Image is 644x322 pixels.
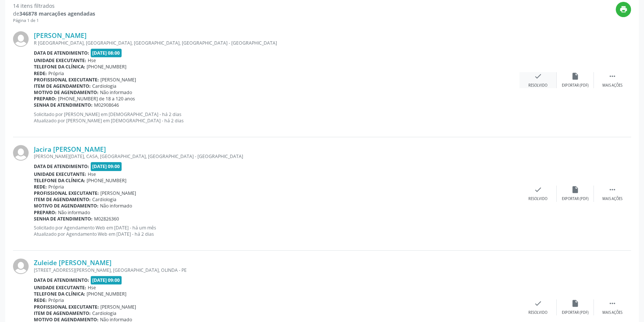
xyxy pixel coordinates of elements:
a: Jacira [PERSON_NAME] [34,145,106,153]
span: [PHONE_NUMBER] [87,291,126,297]
b: Rede: [34,184,47,190]
b: Senha de atendimento: [34,216,93,222]
i:  [608,72,616,80]
span: Cardiologia [92,83,116,89]
b: Profissional executante: [34,77,99,83]
b: Preparo: [34,96,57,102]
div: Página 1 de 1 [13,17,95,24]
span: [DATE] 08:00 [91,49,122,57]
b: Item de agendamento: [34,83,91,89]
b: Motivo de agendamento: [34,89,99,96]
span: Hse [88,57,96,64]
i: insert_drive_file [571,186,579,194]
span: [PHONE_NUMBER] [87,64,126,70]
span: Não informado [58,209,90,216]
div: Exportar (PDF) [562,83,589,88]
div: [PERSON_NAME][DATE], CASA, [GEOGRAPHIC_DATA], [GEOGRAPHIC_DATA] - [GEOGRAPHIC_DATA] [34,153,519,160]
b: Profissional executante: [34,190,99,196]
span: Hse [88,284,96,291]
strong: 346878 marcações agendadas [19,10,95,17]
div: R [GEOGRAPHIC_DATA], [GEOGRAPHIC_DATA], [GEOGRAPHIC_DATA], [GEOGRAPHIC_DATA] - [GEOGRAPHIC_DATA] [34,40,519,46]
b: Telefone da clínica: [34,291,85,297]
span: [PHONE_NUMBER] [87,177,126,184]
b: Profissional executante: [34,304,99,310]
span: Cardiologia [92,196,116,203]
span: [DATE] 09:00 [91,276,122,284]
i: insert_drive_file [571,72,579,80]
span: M02908646 [94,102,119,108]
span: [DATE] 09:00 [91,162,122,171]
b: Unidade executante: [34,57,86,64]
span: Própria [48,70,64,77]
b: Item de agendamento: [34,196,91,203]
b: Senha de atendimento: [34,102,93,108]
span: Própria [48,184,64,190]
div: Mais ações [602,196,622,202]
span: Hse [88,171,96,177]
p: Solicitado por [PERSON_NAME] em [DEMOGRAPHIC_DATA] - há 2 dias Atualizado por [PERSON_NAME] em [D... [34,111,519,124]
img: img [13,145,29,161]
b: Data de atendimento: [34,277,89,283]
a: Zuleide [PERSON_NAME] [34,258,112,267]
b: Unidade executante: [34,171,86,177]
b: Preparo: [34,209,57,216]
span: [PHONE_NUMBER] de 18 a 120 anos [58,96,135,102]
a: [PERSON_NAME] [34,31,87,39]
i:  [608,186,616,194]
div: [STREET_ADDRESS][PERSON_NAME], [GEOGRAPHIC_DATA], OLINDA - PE [34,267,519,273]
b: Data de atendimento: [34,163,89,170]
div: 14 itens filtrados [13,2,95,10]
b: Telefone da clínica: [34,177,85,184]
i:  [608,299,616,307]
span: [PERSON_NAME] [100,190,136,196]
b: Rede: [34,297,47,303]
p: Solicitado por Agendamento Web em [DATE] - há um mês Atualizado por Agendamento Web em [DATE] - h... [34,225,519,237]
span: Não informado [100,89,132,96]
span: [PERSON_NAME] [100,304,136,310]
button: print [616,2,631,17]
i: print [619,5,628,13]
img: img [13,31,29,47]
span: Própria [48,297,64,303]
i: insert_drive_file [571,299,579,307]
div: Exportar (PDF) [562,196,589,202]
span: Não informado [100,203,132,209]
div: de [13,10,95,17]
b: Rede: [34,70,47,77]
i: check [534,186,542,194]
img: img [13,258,29,274]
b: Motivo de agendamento: [34,203,99,209]
div: Exportar (PDF) [562,310,589,315]
span: [PERSON_NAME] [100,77,136,83]
i: check [534,299,542,307]
div: Resolvido [528,196,547,202]
b: Data de atendimento: [34,50,89,56]
b: Telefone da clínica: [34,64,85,70]
div: Mais ações [602,310,622,315]
span: Cardiologia [92,310,116,316]
b: Unidade executante: [34,284,86,291]
div: Resolvido [528,310,547,315]
b: Item de agendamento: [34,310,91,316]
div: Mais ações [602,83,622,88]
span: M02826360 [94,216,119,222]
div: Resolvido [528,83,547,88]
i: check [534,72,542,80]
